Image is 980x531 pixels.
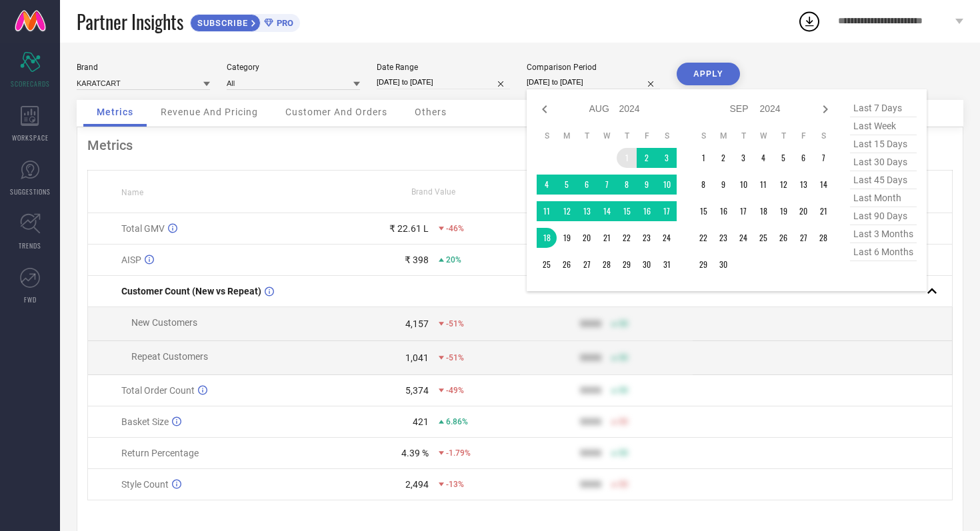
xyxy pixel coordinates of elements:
span: -13% [446,480,464,489]
button: APPLY [677,63,740,85]
td: Sat Aug 31 2024 [657,255,677,274]
td: Sun Sep 29 2024 [693,255,713,274]
span: Metrics [97,107,133,117]
td: Tue Sep 10 2024 [733,175,753,195]
span: 50 [619,319,628,328]
th: Wednesday [597,131,617,141]
td: Thu Sep 26 2024 [773,228,793,248]
span: Basket Size [121,416,169,427]
span: -1.79% [446,448,471,458]
td: Thu Sep 12 2024 [773,175,793,195]
th: Saturday [657,131,677,141]
td: Sat Sep 28 2024 [813,228,833,248]
span: 50 [619,353,628,362]
th: Tuesday [733,131,753,141]
td: Tue Sep 03 2024 [733,148,753,168]
span: Total GMV [121,223,165,234]
td: Fri Aug 09 2024 [637,175,657,195]
div: Brand [77,63,210,72]
td: Tue Aug 27 2024 [577,255,597,274]
td: Sat Sep 14 2024 [813,175,833,195]
td: Sun Aug 25 2024 [537,255,557,274]
td: Sat Aug 24 2024 [657,228,677,248]
th: Saturday [813,131,833,141]
td: Fri Aug 30 2024 [637,255,657,274]
span: last 30 days [850,153,917,171]
div: 2,494 [405,479,429,490]
th: Friday [637,131,657,141]
span: AISP [121,255,141,265]
th: Friday [793,131,813,141]
input: Select comparison period [527,75,660,89]
div: Next month [817,101,833,117]
td: Thu Aug 08 2024 [617,175,637,195]
th: Monday [557,131,577,141]
div: Category [227,63,360,72]
td: Wed Aug 14 2024 [597,201,617,221]
td: Sun Sep 08 2024 [693,175,713,195]
span: -51% [446,353,464,362]
th: Thursday [617,131,637,141]
th: Monday [713,131,733,141]
td: Wed Sep 04 2024 [753,148,773,168]
td: Wed Aug 21 2024 [597,228,617,248]
td: Sun Aug 18 2024 [537,228,557,248]
td: Mon Sep 23 2024 [713,228,733,248]
div: ₹ 22.61 L [389,223,429,234]
td: Tue Sep 17 2024 [733,201,753,221]
td: Thu Aug 22 2024 [617,228,637,248]
span: 50 [619,480,628,489]
span: Customer Count (New vs Repeat) [121,286,261,296]
td: Mon Sep 30 2024 [713,255,733,274]
td: Wed Sep 18 2024 [753,201,773,221]
div: 9999 [580,318,601,329]
span: last 3 months [850,225,917,243]
td: Thu Sep 19 2024 [773,201,793,221]
div: 9999 [580,448,601,458]
td: Wed Sep 11 2024 [753,175,773,195]
span: TRENDS [19,241,41,251]
span: last week [850,117,917,135]
td: Sat Sep 07 2024 [813,148,833,168]
td: Wed Aug 07 2024 [597,175,617,195]
span: FWD [24,294,37,304]
th: Sunday [693,131,713,141]
td: Fri Sep 20 2024 [793,201,813,221]
td: Mon Aug 19 2024 [557,228,577,248]
span: SUBSCRIBE [191,18,251,28]
th: Tuesday [577,131,597,141]
span: Name [121,188,143,197]
td: Tue Aug 13 2024 [577,201,597,221]
td: Mon Sep 16 2024 [713,201,733,221]
span: Others [415,107,447,117]
td: Mon Aug 26 2024 [557,255,577,274]
td: Tue Sep 24 2024 [733,228,753,248]
div: 9999 [580,385,601,396]
div: 9999 [580,416,601,427]
span: 50 [619,386,628,395]
span: last 45 days [850,171,917,189]
span: Return Percentage [121,448,199,458]
td: Fri Aug 16 2024 [637,201,657,221]
th: Sunday [537,131,557,141]
td: Thu Sep 05 2024 [773,148,793,168]
div: Open download list [797,9,821,33]
td: Sun Sep 15 2024 [693,201,713,221]
td: Thu Aug 01 2024 [617,148,637,168]
td: Tue Aug 06 2024 [577,175,597,195]
span: 6.86% [446,417,468,426]
div: 9999 [580,479,601,490]
td: Sat Sep 21 2024 [813,201,833,221]
span: last 15 days [850,135,917,153]
div: 9999 [580,352,601,363]
span: 20% [446,255,461,265]
td: Mon Sep 09 2024 [713,175,733,195]
span: WORKSPACE [12,133,49,143]
span: last 7 days [850,99,917,117]
td: Fri Sep 06 2024 [793,148,813,168]
td: Fri Sep 13 2024 [793,175,813,195]
div: Comparison Period [527,63,660,72]
td: Sat Aug 17 2024 [657,201,677,221]
div: 4,157 [405,318,429,329]
td: Sun Aug 11 2024 [537,201,557,221]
